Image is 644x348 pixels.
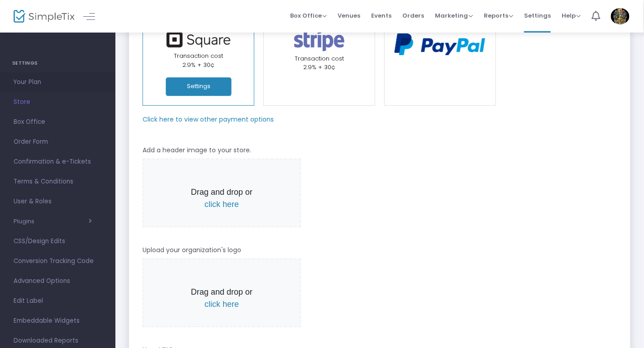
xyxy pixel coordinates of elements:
span: Settings [524,4,551,27]
span: CSS/Design Edits [14,235,102,247]
img: stripe.png [289,28,350,53]
span: 2.9% + 30¢ [303,63,335,71]
span: Reports [484,11,513,20]
span: Marketing [435,11,473,20]
img: square.png [162,32,235,47]
span: Transaction cost [174,52,223,60]
button: Settings [166,78,231,96]
h4: SETTINGS [12,54,103,72]
span: 2.9% + 30¢ [182,61,215,69]
button: Plugins [14,218,92,225]
img: PayPal Logo [390,28,490,61]
span: Advanced Options [14,275,102,287]
span: Embeddable Widgets [14,315,102,327]
span: Downloaded Reports [14,335,102,347]
m-panel-subtitle: Upload your organization's logo [143,245,241,255]
m-panel-subtitle: Add a header image to your store. [143,146,251,155]
span: Store [14,96,102,108]
span: Box Office [14,116,102,128]
span: Terms & Conditions [14,176,102,188]
span: Edit Label [14,295,102,307]
span: Events [371,4,391,27]
span: User & Roles [14,196,102,207]
span: click here [205,200,239,209]
span: Venues [338,4,360,27]
span: Box Office [290,11,327,20]
span: Your Plan [14,76,102,88]
span: click here [205,300,239,309]
span: Conversion Tracking Code [14,255,102,267]
span: Confirmation & e-Tickets [14,156,102,168]
p: Drag and drop or [184,186,259,211]
m-panel-subtitle: Click here to view other payment options [143,115,274,124]
span: Order Form [14,136,102,148]
span: Help [562,11,581,20]
p: Drag and drop or [184,286,259,310]
span: Transaction cost [295,54,344,63]
span: Orders [402,4,424,27]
